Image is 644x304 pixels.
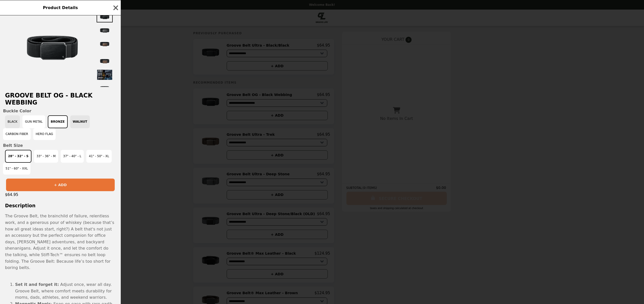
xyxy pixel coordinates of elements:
[5,213,116,271] div: The Groove Belt, the brainchild of failure, relentless work, and a generous pour of whiskey (beca...
[48,115,68,128] button: Bronze
[43,5,78,10] span: Product Details
[15,281,116,301] li: Adjust once, wear all day. Groove Belt, where comfort meets durability for moms, dads, athletes, ...
[97,83,113,94] img: Thumbnail 7
[97,69,113,80] img: Thumbnail 6
[3,163,30,175] button: 51" - 60" - XXL
[5,115,20,128] button: Black
[97,11,113,22] img: Thumbnail 1
[86,150,111,163] button: 41" - 50" - XL
[97,52,113,53] img: Thumbnail 4
[97,56,113,67] img: Thumbnail 5
[22,115,45,128] button: Gun Metal
[3,128,31,140] button: Carbon Fiber
[3,143,118,148] span: Belt Size
[10,20,94,76] img: Bronze / 28" - 32" - S
[97,39,113,50] img: Thumbnail 3
[15,282,59,287] b: Set it and forget it:
[34,150,58,163] button: 33" - 36" - M
[61,150,84,163] button: 37" - 40" - L
[6,179,115,191] button: + ADD
[33,128,56,140] button: Hero Flag
[3,109,118,113] span: Buckle Color
[5,150,31,163] button: 28" - 32" - S
[97,25,113,36] img: Thumbnail 2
